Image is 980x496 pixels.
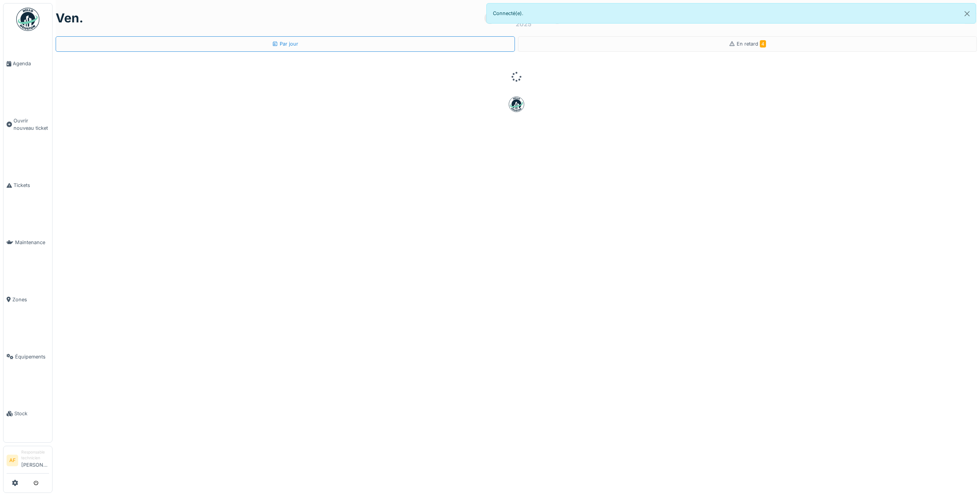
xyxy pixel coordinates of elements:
span: Ouvrir nouveau ticket [14,117,49,132]
span: Stock [14,410,49,417]
span: Équipements [15,353,49,360]
span: 4 [760,40,766,48]
span: En retard [737,41,766,47]
h1: ven. [56,11,83,25]
span: Maintenance [15,239,49,246]
li: AF [7,455,18,466]
img: Badge_color-CXgf-gQk.svg [16,8,39,31]
img: badge-BVDL4wpA.svg [509,97,524,112]
a: Tickets [3,157,52,214]
button: Close [958,3,976,24]
span: Agenda [13,60,49,67]
li: [PERSON_NAME] [21,449,49,472]
div: 2025 [516,19,532,29]
a: Équipements [3,328,52,385]
div: Connecté(e). [486,3,977,24]
a: Zones [3,271,52,328]
a: Ouvrir nouveau ticket [3,92,52,157]
a: Stock [3,385,52,442]
a: Agenda [3,35,52,92]
div: Responsable technicien [21,449,49,461]
span: Zones [12,296,49,303]
a: AF Responsable technicien[PERSON_NAME] [7,449,49,474]
span: Tickets [14,182,49,189]
div: Par jour [272,40,298,48]
a: Maintenance [3,214,52,271]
